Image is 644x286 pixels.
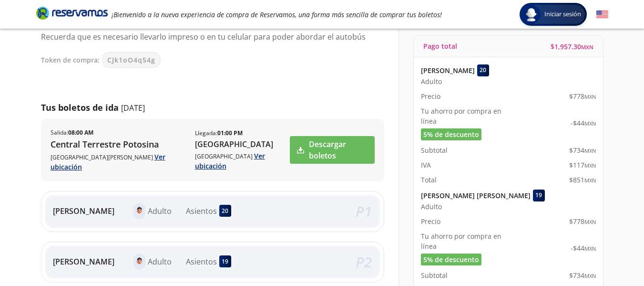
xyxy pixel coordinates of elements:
[36,6,108,23] a: Brand Logo
[584,147,596,154] small: MXN
[195,138,289,150] p: [GEOGRAPHIC_DATA]
[421,191,531,201] p: [PERSON_NAME] [PERSON_NAME]
[121,102,145,114] p: [DATE]
[148,256,172,267] p: Adulto
[423,129,479,139] span: 5% de descuento
[569,160,596,170] span: $ 117
[584,93,596,100] small: MXN
[571,243,596,253] span: -$ 44
[423,41,457,51] p: Pago total
[219,255,231,267] div: 19
[533,190,545,201] div: 19
[53,256,114,267] p: [PERSON_NAME]
[68,128,93,137] b: 08:00 AM
[421,216,440,226] p: Precio
[551,42,593,52] span: $ 1,957.30
[36,6,108,20] i: Brand Logo
[421,91,440,101] p: Precio
[569,270,596,280] span: $ 734
[195,129,243,138] p: Llegada :
[112,10,442,19] em: ¡Bienvenido a la nueva experiencia de compra de Reservamos, una forma más sencilla de comprar tus...
[569,216,596,226] span: $ 778
[421,201,442,212] span: Adulto
[584,120,596,127] small: MXN
[421,270,448,280] p: Subtotal
[51,152,165,171] a: Ver ubicación
[584,272,596,279] small: MXN
[421,76,442,86] span: Adulto
[569,175,596,185] span: $ 851
[53,205,114,217] p: [PERSON_NAME]
[571,118,596,128] span: -$ 44
[148,205,172,217] p: Adulto
[41,101,119,114] p: Tus boletos de ida
[569,91,596,101] span: $ 778
[186,256,217,267] p: Asientos
[51,138,185,151] p: Central Terrestre Potosina
[584,162,596,169] small: MXN
[421,145,448,155] p: Subtotal
[423,254,479,265] span: 5% de descuento
[51,152,185,172] p: [GEOGRAPHIC_DATA][PERSON_NAME]
[421,65,475,75] p: [PERSON_NAME]
[107,55,155,65] span: CJk1oO4q54g
[290,136,374,164] a: Descargar boletos
[569,145,596,155] span: $ 734
[51,128,93,137] p: Salida :
[584,218,596,225] small: MXN
[581,43,593,51] small: MXN
[596,9,608,21] button: English
[584,177,596,184] small: MXN
[584,245,596,252] small: MXN
[356,201,372,221] em: P 1
[477,64,489,76] div: 20
[217,129,243,137] b: 01:00 PM
[41,31,375,42] p: Recuerda que es necesario llevarlo impreso o en tu celular para poder abordar el autobús
[219,205,231,217] div: 20
[421,231,509,251] p: Tu ahorro por compra en línea
[356,252,372,272] em: P 2
[421,106,509,126] p: Tu ahorro por compra en línea
[186,205,217,217] p: Asientos
[421,175,437,185] p: Total
[41,55,100,65] p: Token de compra:
[541,10,585,19] span: Iniciar sesión
[421,160,431,170] p: IVA
[195,151,289,171] p: [GEOGRAPHIC_DATA]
